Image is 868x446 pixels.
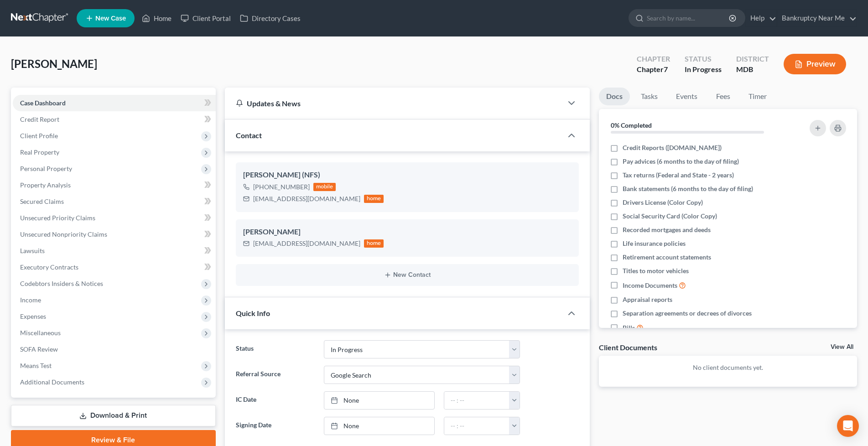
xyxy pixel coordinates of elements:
[669,88,705,105] a: Events
[20,148,59,156] span: Real Property
[253,194,360,203] div: [EMAIL_ADDRESS][DOMAIN_NAME]
[20,296,41,304] span: Income
[20,345,58,353] span: SOFA Review
[606,363,850,372] p: No client documents yet.
[623,157,739,166] span: Pay advices (6 months to the day of filing)
[637,64,670,75] div: Chapter
[11,57,97,70] span: [PERSON_NAME]
[243,170,572,181] div: [PERSON_NAME] (NFS)
[623,171,734,180] span: Tax returns (Federal and State - 2 years)
[13,243,216,259] a: Lawsuits
[13,193,216,210] a: Secured Claims
[20,378,84,386] span: Additional Documents
[236,131,262,140] span: Contact
[623,323,635,332] span: Bills
[20,132,58,140] span: Client Profile
[20,214,95,222] span: Unsecured Priority Claims
[777,10,857,26] a: Bankruptcy Near Me
[599,88,630,105] a: Docs
[20,329,61,337] span: Miscellaneous
[20,197,64,205] span: Secured Claims
[444,417,510,435] input: -- : --
[708,88,738,105] a: Fees
[231,340,319,358] label: Status
[831,344,853,350] a: View All
[685,54,722,64] div: Status
[13,259,216,275] a: Executory Contracts
[599,342,657,352] div: Client Documents
[623,253,711,262] span: Retirement account statements
[623,281,677,290] span: Income Documents
[236,99,551,108] div: Updates & News
[623,184,753,193] span: Bank statements (6 months to the day of filing)
[236,309,270,317] span: Quick Info
[20,181,71,189] span: Property Analysis
[623,239,686,248] span: Life insurance policies
[784,54,846,74] button: Preview
[623,225,711,234] span: Recorded mortgages and deeds
[13,210,216,226] a: Unsecured Priority Claims
[324,392,434,409] a: None
[13,111,216,128] a: Credit Report
[324,417,434,435] a: None
[647,10,730,26] input: Search by name...
[685,64,722,75] div: In Progress
[243,271,572,279] button: New Contact
[13,177,216,193] a: Property Analysis
[20,165,72,172] span: Personal Property
[20,247,45,254] span: Lawsuits
[444,392,510,409] input: -- : --
[20,115,59,123] span: Credit Report
[623,198,703,207] span: Drivers License (Color Copy)
[634,88,665,105] a: Tasks
[231,366,319,384] label: Referral Source
[736,64,769,75] div: MDB
[20,230,107,238] span: Unsecured Nonpriority Claims
[137,10,176,26] a: Home
[231,417,319,435] label: Signing Date
[11,405,216,426] a: Download & Print
[623,309,752,318] span: Separation agreements or decrees of divorces
[837,415,859,437] div: Open Intercom Messenger
[20,263,78,271] span: Executory Contracts
[95,15,126,22] span: New Case
[20,362,52,369] span: Means Test
[20,99,66,107] span: Case Dashboard
[637,54,670,64] div: Chapter
[623,143,722,152] span: Credit Reports ([DOMAIN_NAME])
[20,312,46,320] span: Expenses
[364,239,384,248] div: home
[611,121,652,129] strong: 0% Completed
[243,227,572,238] div: [PERSON_NAME]
[13,341,216,358] a: SOFA Review
[741,88,774,105] a: Timer
[736,54,769,64] div: District
[20,280,103,287] span: Codebtors Insiders & Notices
[664,65,668,73] span: 7
[231,391,319,410] label: IC Date
[253,239,360,248] div: [EMAIL_ADDRESS][DOMAIN_NAME]
[364,195,384,203] div: home
[13,95,216,111] a: Case Dashboard
[313,183,336,191] div: mobile
[623,266,689,275] span: Titles to motor vehicles
[623,295,672,304] span: Appraisal reports
[253,182,310,192] div: [PHONE_NUMBER]
[623,212,717,221] span: Social Security Card (Color Copy)
[13,226,216,243] a: Unsecured Nonpriority Claims
[746,10,776,26] a: Help
[235,10,305,26] a: Directory Cases
[176,10,235,26] a: Client Portal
